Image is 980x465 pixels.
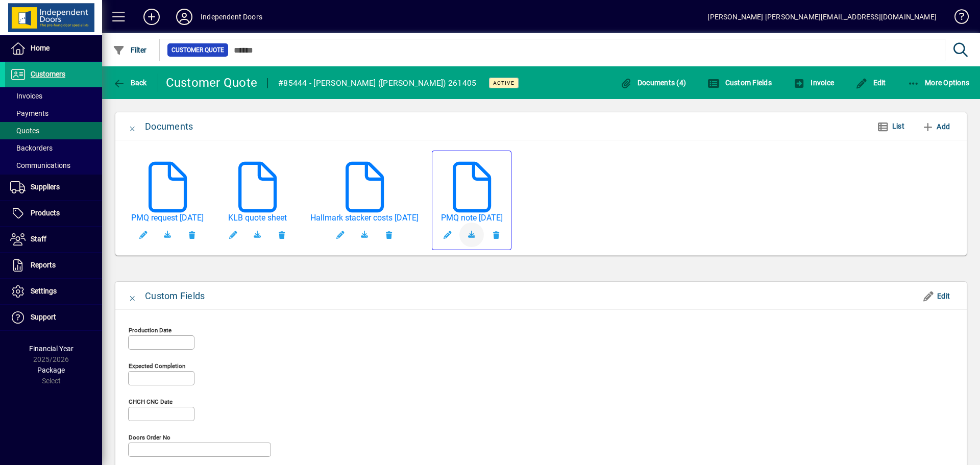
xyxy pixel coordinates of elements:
[493,80,514,86] span: Active
[10,127,39,135] span: Quotes
[10,109,48,117] span: Payments
[5,253,102,278] a: Reports
[31,261,56,269] span: Reports
[131,223,155,247] button: Edit
[120,284,145,308] button: Close
[617,74,689,92] button: Documents (4)
[102,74,158,92] app-page-header-button: Back
[328,223,352,247] button: Edit
[278,75,476,91] div: #85444 - [PERSON_NAME] ([PERSON_NAME]) 261405
[5,305,102,330] a: Support
[5,201,102,226] a: Products
[922,288,950,304] span: Edit
[31,235,46,243] span: Staff
[129,327,171,334] mat-label: Production Date
[37,366,65,374] span: Package
[905,74,972,92] button: More Options
[31,70,65,78] span: Customers
[620,79,686,87] span: Documents (4)
[29,345,73,353] span: Financial Year
[129,434,170,441] mat-label: Doors Order No
[129,362,185,370] mat-label: Expected Completion
[10,144,53,152] span: Backorders
[853,74,889,92] button: Edit
[31,209,60,217] span: Products
[908,79,970,87] span: More Options
[31,183,60,191] span: Suppliers
[793,79,834,87] span: Invoice
[168,8,201,26] button: Profile
[5,279,102,304] a: Settings
[459,223,484,247] a: Download
[484,223,508,247] button: Remove
[5,227,102,252] a: Staff
[269,223,294,247] button: Remove
[892,122,904,130] span: List
[245,223,269,247] a: Download
[166,75,258,91] div: Customer Quote
[155,223,180,247] a: Download
[171,45,224,55] span: Customer Quote
[922,118,950,135] span: Add
[918,287,954,305] button: Edit
[869,117,913,136] button: List
[10,92,42,100] span: Invoices
[705,74,774,92] button: Custom Fields
[855,79,886,87] span: Edit
[145,118,193,135] div: Documents
[110,74,150,92] button: Back
[135,8,168,26] button: Add
[113,79,147,87] span: Back
[5,139,102,157] a: Backorders
[120,114,145,139] button: Close
[352,223,377,247] a: Download
[918,117,954,136] button: Add
[310,213,419,223] a: Hallmark stacker costs [DATE]
[131,213,204,223] a: PMQ request [DATE]
[707,79,772,87] span: Custom Fields
[435,223,459,247] button: Edit
[201,9,262,25] div: Independent Doors
[5,87,102,105] a: Invoices
[791,74,837,92] button: Invoice
[129,398,173,405] mat-label: CHCH CNC Date
[5,36,102,61] a: Home
[435,213,508,223] a: PMQ note [DATE]
[110,41,150,59] button: Filter
[31,313,56,321] span: Support
[180,223,204,247] button: Remove
[5,105,102,122] a: Payments
[113,46,147,54] span: Filter
[947,2,967,35] a: Knowledge Base
[31,44,50,52] span: Home
[707,9,937,25] div: [PERSON_NAME] [PERSON_NAME][EMAIL_ADDRESS][DOMAIN_NAME]
[5,122,102,139] a: Quotes
[377,223,401,247] button: Remove
[5,175,102,200] a: Suppliers
[10,161,70,169] span: Communications
[145,288,205,304] div: Custom Fields
[5,157,102,174] a: Communications
[220,213,294,223] a: KLB quote sheet
[220,223,245,247] button: Edit
[31,287,57,295] span: Settings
